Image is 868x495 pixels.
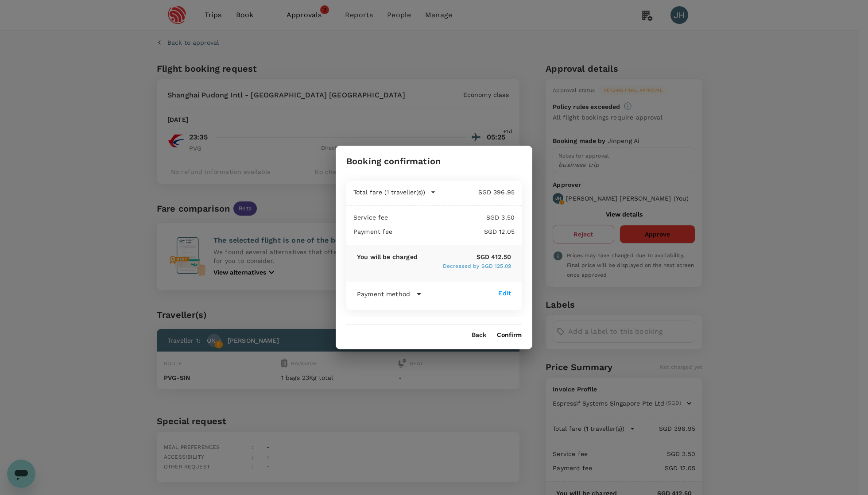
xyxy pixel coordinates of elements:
[353,213,388,222] p: Service fee
[346,156,441,166] h3: Booking confirmation
[357,290,410,298] p: Payment method
[353,227,393,236] p: Payment fee
[498,289,511,298] div: Edit
[353,188,436,197] button: Total fare (1 traveller(s))
[443,263,511,269] span: Decreased by SGD 125.09
[393,227,515,236] p: SGD 12.05
[353,188,425,197] p: Total fare (1 traveller(s))
[388,213,515,222] p: SGD 3.50
[357,252,418,261] p: You will be charged
[436,188,515,197] p: SGD 396.95
[497,332,522,339] button: Confirm
[472,332,486,339] button: Back
[418,252,511,261] p: SGD 412.50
